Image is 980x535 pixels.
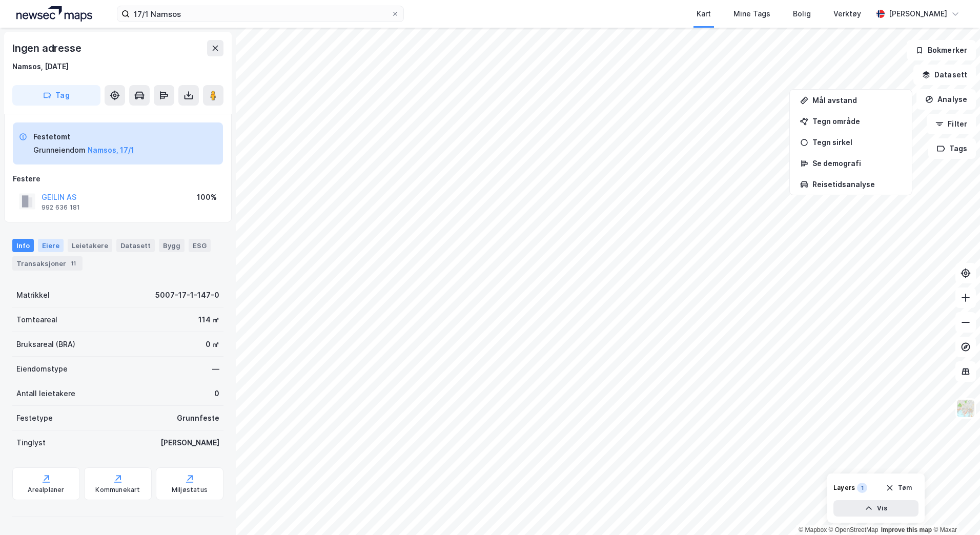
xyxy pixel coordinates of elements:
[829,526,879,533] a: OpenStreetMap
[907,40,976,60] button: Bokmerker
[206,338,219,351] div: 0 ㎡
[956,399,975,418] img: Z
[927,114,976,134] button: Filter
[13,173,223,185] div: Festere
[172,486,208,494] div: Miljøstatus
[929,486,980,535] div: Kontrollprogram for chat
[793,8,811,20] div: Bolig
[879,480,918,496] button: Tøm
[16,6,92,22] img: logo.a4113a55bc3d86da70a041830d287a7e.svg
[12,40,83,56] div: Ingen adresse
[812,96,902,105] div: Mål avstand
[16,412,53,424] div: Festetype
[214,387,219,400] div: 0
[916,89,976,110] button: Analyse
[159,239,185,252] div: Bygg
[12,60,69,73] div: Namsos, [DATE]
[198,314,219,326] div: 114 ㎡
[833,8,861,20] div: Verktøy
[16,437,46,449] div: Tinglyst
[833,500,918,517] button: Vis
[12,256,83,271] div: Transaksjoner
[155,289,219,301] div: 5007-17-1-147-0
[929,486,980,535] iframe: Chat Widget
[130,6,391,22] input: Søk på adresse, matrikkel, gårdeiere, leietakere eller personer
[95,486,140,494] div: Kommunekart
[160,437,219,449] div: [PERSON_NAME]
[12,239,34,252] div: Info
[88,144,134,156] button: Namsos, 17/1
[799,526,827,533] a: Mapbox
[16,387,75,400] div: Antall leietakere
[16,363,68,375] div: Eiendomstype
[833,484,855,492] div: Layers
[116,239,155,252] div: Datasett
[177,412,219,424] div: Grunnfeste
[33,144,86,156] div: Grunneiendom
[212,363,219,375] div: —
[68,258,78,269] div: 11
[812,180,902,189] div: Reisetidsanalyse
[913,65,976,85] button: Datasett
[33,131,134,143] div: Festetomt
[28,486,64,494] div: Arealplaner
[812,138,902,147] div: Tegn sirkel
[16,338,75,351] div: Bruksareal (BRA)
[16,289,50,301] div: Matrikkel
[12,85,100,106] button: Tag
[189,239,211,252] div: ESG
[889,8,947,20] div: [PERSON_NAME]
[733,8,770,20] div: Mine Tags
[16,314,57,326] div: Tomteareal
[42,203,80,212] div: 992 636 181
[857,483,867,493] div: 1
[812,159,902,168] div: Se demografi
[812,117,902,126] div: Tegn område
[68,239,112,252] div: Leietakere
[38,239,64,252] div: Eiere
[697,8,711,20] div: Kart
[881,526,932,533] a: Improve this map
[928,138,976,159] button: Tags
[197,191,217,203] div: 100%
